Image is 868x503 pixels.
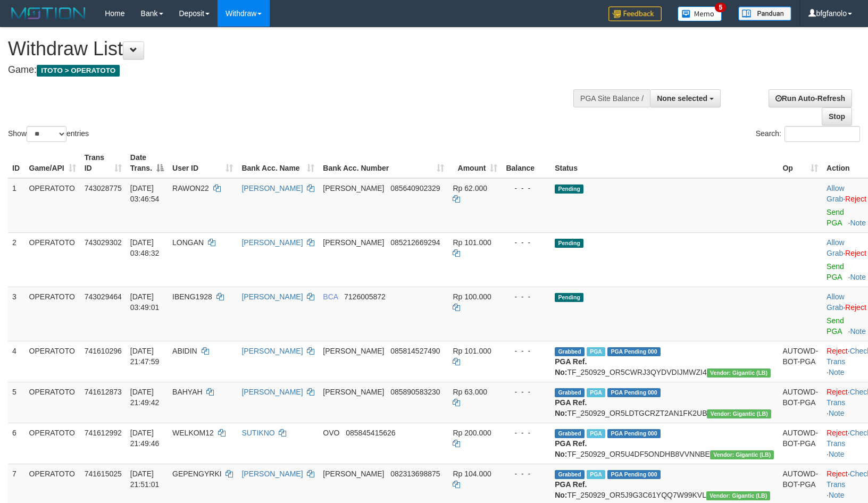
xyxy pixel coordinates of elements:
[241,292,303,301] a: [PERSON_NAME]
[8,65,568,76] h4: Game:
[25,382,80,423] td: OPERATOTO
[168,148,237,178] th: User ID: activate to sort column ascending
[756,126,860,142] label: Search:
[130,292,160,312] span: [DATE] 03:49:01
[85,184,122,192] span: 743028775
[172,184,209,192] span: RAWON22
[769,89,852,107] a: Run Auto-Refresh
[323,184,384,192] span: [PERSON_NAME]
[8,126,89,142] label: Show entries
[555,480,587,499] b: PGA Ref. No:
[778,148,822,178] th: Op: activate to sort column ascending
[323,388,384,396] span: [PERSON_NAME]
[80,148,126,178] th: Trans ID: activate to sort column ascending
[25,232,80,287] td: OPERATOTO
[550,423,778,464] td: TF_250929_OR5U4DF5ONDHB8VVNNBE
[8,5,89,21] img: MOTION_logo.png
[344,292,386,301] span: Copy 7126005872 to clipboard
[241,470,303,478] a: [PERSON_NAME]
[506,183,546,194] div: - - -
[8,382,25,423] td: 5
[506,346,546,356] div: - - -
[850,273,866,281] a: Note
[650,89,721,107] button: None selected
[25,423,80,464] td: OPERATOTO
[829,450,845,458] a: Note
[707,368,771,378] span: Vendor URL: https://dashboard.q2checkout.com/secure
[241,238,303,247] a: [PERSON_NAME]
[172,292,212,301] span: IBENG1928
[607,470,661,479] span: PGA Pending
[607,388,661,397] span: PGA Pending
[827,388,848,396] a: Reject
[827,238,844,257] a: Allow Grab
[506,291,546,302] div: - - -
[130,388,160,407] span: [DATE] 21:49:42
[319,148,448,178] th: Bank Acc. Number: activate to sort column ascending
[390,347,440,355] span: Copy 085814527490 to clipboard
[607,429,661,438] span: PGA Pending
[555,429,585,438] span: Grabbed
[390,388,440,396] span: Copy 085890583230 to clipboard
[25,178,80,233] td: OPERATOTO
[845,249,866,257] a: Reject
[827,292,844,312] a: Allow Grab
[25,341,80,382] td: OPERATOTO
[706,491,771,500] span: Vendor URL: https://dashboard.q2checkout.com/secure
[555,439,587,458] b: PGA Ref. No:
[587,388,605,397] span: Marked by bfgmia
[827,208,844,227] a: Send PGA
[608,6,662,21] img: Feedback.jpg
[453,470,491,478] span: Rp 104.000
[323,470,384,478] span: [PERSON_NAME]
[850,219,866,227] a: Note
[587,429,605,438] span: Marked by bfgmia
[555,293,583,302] span: Pending
[506,427,546,438] div: - - -
[172,429,214,437] span: WELKOM12
[453,429,491,437] span: Rp 200.000
[8,232,25,287] td: 2
[85,470,122,478] span: 741615025
[323,238,384,247] span: [PERSON_NAME]
[130,238,160,257] span: [DATE] 03:48:32
[130,184,160,203] span: [DATE] 03:46:54
[453,388,487,396] span: Rp 63.000
[587,470,605,479] span: Marked by bfgmia
[172,388,203,396] span: BAHYAH
[707,409,771,418] span: Vendor URL: https://dashboard.q2checkout.com/secure
[241,388,303,396] a: [PERSON_NAME]
[502,148,550,178] th: Balance
[827,238,845,257] span: ·
[85,292,122,301] span: 743029464
[8,341,25,382] td: 4
[710,450,774,459] span: Vendor URL: https://dashboard.q2checkout.com/secure
[390,184,440,192] span: Copy 085640902329 to clipboard
[555,185,583,194] span: Pending
[778,382,822,423] td: AUTOWD-BOT-PGA
[323,347,384,355] span: [PERSON_NAME]
[555,470,585,479] span: Grabbed
[25,148,80,178] th: Game/API: activate to sort column ascending
[555,347,585,356] span: Grabbed
[453,347,491,355] span: Rp 101.000
[822,107,852,125] a: Stop
[506,387,546,397] div: - - -
[130,347,160,366] span: [DATE] 21:47:59
[37,65,120,77] span: ITOTO > OPERATOTO
[678,6,722,21] img: Button%20Memo.svg
[738,6,791,21] img: panduan.png
[85,238,122,247] span: 743029302
[130,429,160,448] span: [DATE] 21:49:46
[241,347,303,355] a: [PERSON_NAME]
[85,388,122,396] span: 741612873
[126,148,168,178] th: Date Trans.: activate to sort column descending
[8,178,25,233] td: 1
[784,126,860,142] input: Search:
[778,423,822,464] td: AUTOWD-BOT-PGA
[237,148,319,178] th: Bank Acc. Name: activate to sort column ascending
[8,148,25,178] th: ID
[827,347,848,355] a: Reject
[8,38,568,60] h1: Withdraw List
[715,3,726,12] span: 5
